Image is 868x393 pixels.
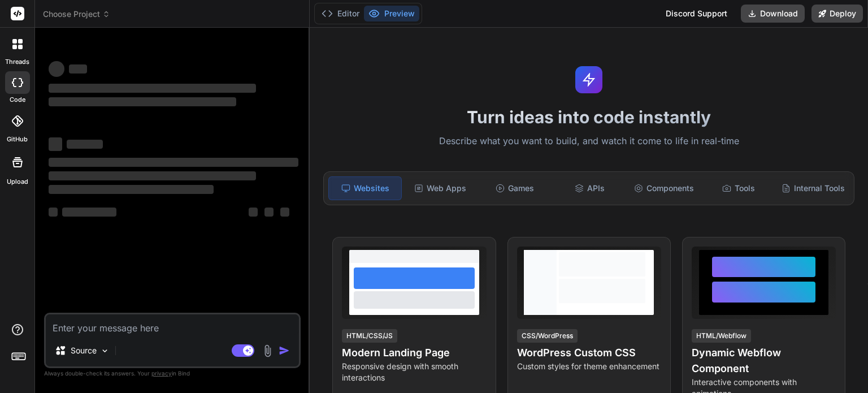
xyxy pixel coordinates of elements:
span: ‌ [49,97,236,106]
img: icon [279,345,290,356]
p: Describe what you want to build, and watch it come to life in real-time [316,134,861,149]
span: ‌ [49,84,256,93]
span: ‌ [62,208,116,217]
span: ‌ [69,64,87,74]
div: Games [479,176,551,200]
p: Custom styles for theme enhancement [517,361,661,372]
div: HTML/Webflow [692,329,751,343]
span: ‌ [49,158,298,167]
span: ‌ [280,208,289,217]
span: ‌ [249,208,258,217]
div: Tools [702,176,775,200]
div: CSS/WordPress [517,329,578,343]
div: Websites [328,176,402,200]
span: ‌ [49,208,58,217]
span: privacy [151,370,172,377]
button: Download [741,5,805,23]
img: attachment [261,344,274,357]
button: Preview [364,6,419,21]
div: Discord Support [659,5,734,23]
span: ‌ [49,171,256,180]
button: Editor [317,6,364,21]
h4: Modern Landing Page [342,345,486,361]
img: Pick Models [100,346,110,356]
h1: Turn ideas into code instantly [316,107,861,127]
label: threads [5,57,29,67]
h4: WordPress Custom CSS [517,345,661,361]
span: ‌ [264,208,274,217]
span: ‌ [49,137,62,151]
p: Source [71,345,97,356]
div: APIs [553,176,626,200]
h4: Dynamic Webflow Component [692,345,836,377]
label: GitHub [7,135,28,144]
p: Responsive design with smooth interactions [342,361,486,383]
div: Internal Tools [777,176,849,200]
label: Upload [7,177,28,187]
div: Components [628,176,700,200]
span: Choose Project [43,8,110,20]
span: ‌ [49,185,214,194]
div: Web Apps [404,176,476,200]
p: Always double-check its answers. Your in Bind [44,368,301,379]
span: ‌ [49,61,64,77]
button: Deploy [811,5,863,23]
span: ‌ [67,140,103,149]
label: code [10,95,25,105]
div: HTML/CSS/JS [342,329,397,343]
